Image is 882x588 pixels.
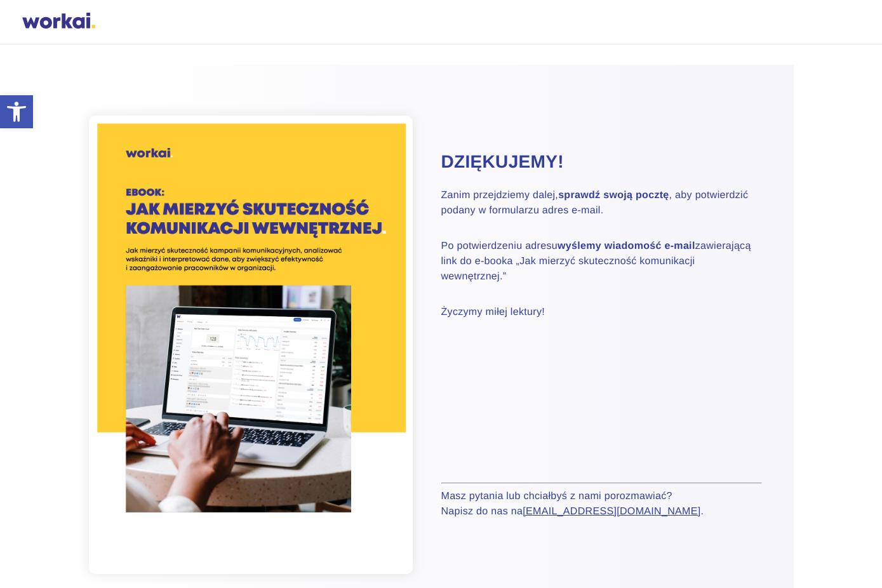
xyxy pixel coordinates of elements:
p: Zanim przejdziemy dalej, , aby potwierdzić podany w formularzu adres e-mail. [441,188,762,218]
strong: sprawdź swoją pocztę [558,190,669,201]
p: Masz pytania lub chciałbyś z nami porozmawiać? Napisz do nas na . [441,489,762,519]
p: Po potwierdzeniu adresu zawierającą link do e-booka „Jak mierzyć skuteczność komunikacji wewnętrz... [441,239,762,284]
p: Życzymy miłej lektury! [441,305,762,320]
strong: wyślemy wiadomość e-mail [558,241,695,251]
h2: Dziękujemy! [441,150,762,174]
a: [EMAIL_ADDRESS][DOMAIN_NAME] [523,506,700,517]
